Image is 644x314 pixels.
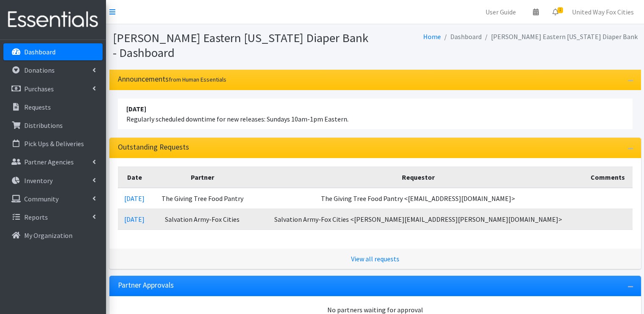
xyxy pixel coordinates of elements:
a: Donations [3,62,103,79]
a: My Organization [3,227,103,244]
p: My Organization [24,231,72,240]
li: Dashboard [441,31,482,43]
h1: [PERSON_NAME] Eastern [US_STATE] Diaper Bank - Dashboard [113,31,372,60]
small: from Human Essentials [169,76,226,83]
p: Partner Agencies [24,158,74,166]
a: Community [3,190,103,207]
th: Comments [583,167,632,188]
h3: Partner Approvals [118,281,174,290]
p: Reports [24,213,48,221]
span: 1 [558,7,563,13]
td: The Giving Tree Food Pantry <[EMAIL_ADDRESS][DOMAIN_NAME]> [253,188,583,209]
img: HumanEssentials [3,6,103,34]
a: [DATE] [124,194,145,203]
th: Requestor [253,167,583,188]
a: Purchases [3,80,103,97]
li: [PERSON_NAME] Eastern [US_STATE] Diaper Bank [482,31,638,43]
p: Pick Ups & Deliveries [24,139,84,148]
p: Distributions [24,121,63,130]
strong: [DATE] [126,105,146,113]
th: Date [118,167,152,188]
a: [DATE] [124,215,145,223]
p: Purchases [24,85,54,93]
td: Salvation Army-Fox Cities [151,209,253,230]
a: Pick Ups & Deliveries [3,135,103,152]
a: United Way Fox Cities [565,3,641,20]
th: Partner [151,167,253,188]
td: The Giving Tree Food Pantry [151,188,253,209]
a: User Guide [479,3,523,20]
a: Inventory [3,172,103,189]
td: Salvation Army-Fox Cities <[PERSON_NAME][EMAIL_ADDRESS][PERSON_NAME][DOMAIN_NAME]> [253,209,583,230]
a: Reports [3,209,103,226]
a: 1 [546,3,565,20]
p: Inventory [24,176,53,185]
a: Requests [3,99,103,116]
a: Dashboard [3,43,103,60]
p: Donations [24,66,55,74]
p: Requests [24,103,51,111]
a: View all requests [351,255,399,263]
li: Regularly scheduled downtime for new releases: Sundays 10am-1pm Eastern. [118,99,633,129]
a: Home [423,32,441,41]
p: Dashboard [24,48,56,56]
h3: Outstanding Requests [118,143,189,152]
p: Community [24,195,59,203]
a: Partner Agencies [3,153,103,170]
h3: Announcements [118,75,226,84]
a: Distributions [3,117,103,134]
